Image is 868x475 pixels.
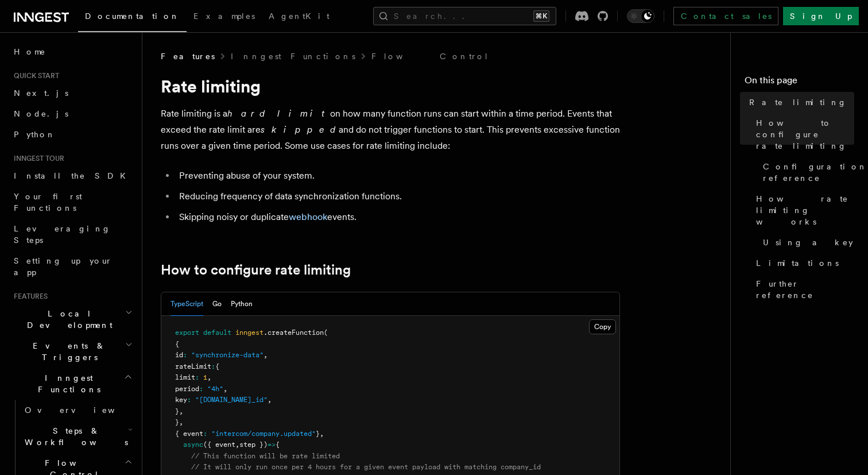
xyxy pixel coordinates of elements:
[207,373,211,381] span: ,
[324,329,328,337] span: (
[756,117,854,152] span: How to configure rate limiting
[14,192,82,213] span: Your first Functions
[627,9,654,23] button: Toggle dark mode
[9,154,64,163] span: Inngest tour
[756,193,854,227] span: How rate limiting works
[320,430,324,438] span: ,
[199,385,203,393] span: :
[215,362,219,370] span: {
[763,237,853,248] span: Using a key
[235,441,239,449] span: ,
[9,124,135,145] a: Python
[371,51,489,62] a: Flow Control
[175,340,179,348] span: {
[14,46,46,57] span: Home
[9,308,125,331] span: Local Development
[758,232,854,253] a: Using a key
[758,156,854,188] a: Configuration reference
[191,463,541,471] span: // It will only run once per 4 hours for a given event payload with matching company_id
[783,7,859,25] a: Sign Up
[14,130,56,139] span: Python
[176,168,620,184] li: Preventing abuse of your system.
[235,329,263,337] span: inngest
[9,250,135,283] a: Setting up your app
[223,385,227,393] span: ,
[9,335,135,368] button: Events & Triggers
[751,253,854,273] a: Limitations
[175,418,179,426] span: }
[175,396,187,404] span: key
[763,161,867,184] span: Configuration reference
[179,418,183,426] span: ,
[9,103,135,124] a: Node.js
[239,441,268,449] span: step })
[195,396,268,404] span: "[DOMAIN_NAME]_id"
[751,188,854,232] a: How rate limiting works
[211,362,215,370] span: :
[195,373,199,381] span: :
[175,329,199,337] span: export
[14,224,111,245] span: Leveraging Steps
[25,406,143,415] span: Overview
[20,420,135,453] button: Steps & Workflows
[161,262,351,278] a: How to configure rate limiting
[161,51,215,62] span: Features
[14,171,133,180] span: Install the SDK
[175,407,179,415] span: }
[175,362,211,370] span: rateLimit
[175,430,203,438] span: { event
[749,96,847,108] span: Rate limiting
[211,430,316,438] span: "intercom/company.updated"
[191,452,340,460] span: // This function will be rate limited
[20,400,135,420] a: Overview
[175,351,183,359] span: id
[533,10,549,22] kbd: ⌘K
[268,396,272,404] span: ,
[231,51,355,62] a: Inngest Functions
[673,7,778,25] a: Contact sales
[161,106,620,154] p: Rate limiting is a on how many function runs can start within a time period. Events that exceed t...
[227,108,330,119] em: hard limit
[276,441,280,449] span: {
[20,425,128,448] span: Steps & Workflows
[316,430,320,438] span: }
[589,319,616,334] button: Copy
[203,441,235,449] span: ({ event
[745,92,854,113] a: Rate limiting
[231,292,253,316] button: Python
[14,256,113,277] span: Setting up your app
[14,109,68,118] span: Node.js
[269,11,330,21] span: AgentKit
[9,292,48,301] span: Features
[9,372,124,395] span: Inngest Functions
[268,441,276,449] span: =>
[756,257,839,269] span: Limitations
[751,273,854,306] a: Further reference
[289,211,327,222] a: webhook
[203,430,207,438] span: :
[756,278,854,301] span: Further reference
[262,3,336,31] a: AgentKit
[191,351,263,359] span: "synchronize-data"
[187,3,262,31] a: Examples
[161,76,620,96] h1: Rate limiting
[203,329,231,337] span: default
[263,351,268,359] span: ,
[9,368,135,400] button: Inngest Functions
[85,11,180,21] span: Documentation
[203,373,207,381] span: 1
[175,385,199,393] span: period
[9,218,135,250] a: Leveraging Steps
[745,74,854,92] h4: On this page
[751,113,854,156] a: How to configure rate limiting
[176,188,620,204] li: Reducing frequency of data synchronization functions.
[9,83,135,103] a: Next.js
[187,396,191,404] span: :
[176,209,620,225] li: Skipping noisy or duplicate events.
[212,292,222,316] button: Go
[9,41,135,62] a: Home
[193,11,255,21] span: Examples
[179,407,183,415] span: ,
[373,7,556,25] button: Search...⌘K
[207,385,223,393] span: "4h"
